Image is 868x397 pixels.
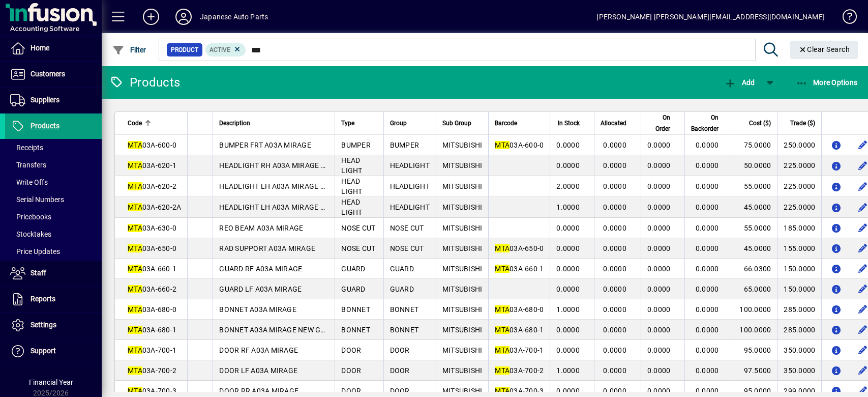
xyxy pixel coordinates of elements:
[777,340,821,360] td: 350.0000
[390,224,424,232] span: NOSE CUT
[733,197,777,218] td: 45.0000
[128,203,181,211] span: 03A-620-2A
[835,2,855,35] a: Knowledge Base
[10,213,51,221] span: Pricebooks
[495,366,510,375] em: MTA
[390,244,424,252] span: NOSE CUT
[733,299,777,320] td: 100.0000
[128,182,176,190] span: 03A-620-2
[558,118,580,129] span: In Stock
[128,346,142,354] em: MTA
[777,360,821,381] td: 350.0000
[5,191,102,208] a: Serial Numbers
[556,118,589,129] div: In Stock
[219,118,328,129] div: Description
[390,118,430,129] div: Group
[128,305,176,314] span: 03A-680-0
[696,224,719,232] span: 0.0000
[31,321,56,329] span: Settings
[135,8,167,26] button: Add
[341,387,361,395] span: DOOR
[647,182,671,190] span: 0.0000
[341,265,365,273] span: GUARD
[5,174,102,191] a: Write Offs
[219,305,296,314] span: BONNET A03A MIRAGE
[219,326,330,334] span: BONNET A03A MIRAGE NEW GEN
[696,182,719,190] span: 0.0000
[495,346,510,354] em: MTA
[10,144,43,152] span: Receipts
[696,244,719,252] span: 0.0000
[128,118,181,129] div: Code
[341,346,361,354] span: DOOR
[647,161,671,169] span: 0.0000
[219,285,302,293] span: GUARD LF A03A MIRAGE
[603,244,626,252] span: 0.0000
[5,261,102,286] a: Staff
[128,224,142,232] em: MTA
[777,176,821,197] td: 225.0000
[128,141,176,149] span: 03A-600-0
[219,118,250,129] span: Description
[495,326,510,334] em: MTA
[31,347,56,355] span: Support
[219,265,302,273] span: GUARD RF A03A MIRAGE
[128,265,176,273] span: 03A-660-1
[647,203,671,211] span: 0.0000
[5,36,102,61] a: Home
[647,265,671,273] span: 0.0000
[219,141,311,149] span: BUMPER FRT A03A MIRAGE
[556,305,580,314] span: 1.0000
[167,8,200,26] button: Profile
[341,285,365,293] span: GUARD
[733,135,777,155] td: 75.0000
[110,41,149,59] button: Filter
[219,387,298,395] span: DOOR RR A03A MIRAGE
[777,155,821,176] td: 225.0000
[777,259,821,279] td: 150.0000
[777,279,821,299] td: 150.0000
[128,244,176,252] span: 03A-650-0
[10,161,46,169] span: Transfers
[647,224,671,232] span: 0.0000
[128,305,142,314] em: MTA
[691,112,728,134] div: On Backorder
[390,203,430,211] span: HEADLIGHT
[341,305,370,314] span: BONNET
[209,46,230,53] span: Active
[647,346,671,354] span: 0.0000
[691,112,719,134] span: On Backorder
[128,203,142,211] em: MTA
[696,346,719,354] span: 0.0000
[603,141,626,149] span: 0.0000
[495,387,544,395] span: 03A-700-3
[128,326,142,334] em: MTA
[219,182,384,190] span: HEADLIGHT LH A03A MIRAGE W0504 NON HID EA
[603,366,626,375] span: 0.0000
[733,238,777,259] td: 45.0000
[205,43,246,56] mat-chip: Activation Status: Active
[5,62,102,87] a: Customers
[31,96,59,104] span: Suppliers
[10,230,51,238] span: Stocktakes
[442,161,483,169] span: MITSUBISHI
[556,326,580,334] span: 0.0000
[442,285,483,293] span: MITSUBISHI
[596,9,825,25] div: [PERSON_NAME] [PERSON_NAME][EMAIL_ADDRESS][DOMAIN_NAME]
[696,305,719,314] span: 0.0000
[341,198,362,216] span: HEAD LIGHT
[128,366,176,375] span: 03A-700-2
[341,141,371,149] span: BUMPER
[603,326,626,334] span: 0.0000
[390,346,410,354] span: DOOR
[109,74,180,91] div: Products
[5,225,102,243] a: Stocktakes
[341,366,361,375] span: DOOR
[495,141,510,149] em: MTA
[5,243,102,260] a: Price Updates
[733,320,777,340] td: 100.0000
[390,141,420,149] span: BUMPER
[556,366,580,375] span: 1.0000
[442,346,483,354] span: MITSUBISHI
[495,366,544,375] span: 03A-700-2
